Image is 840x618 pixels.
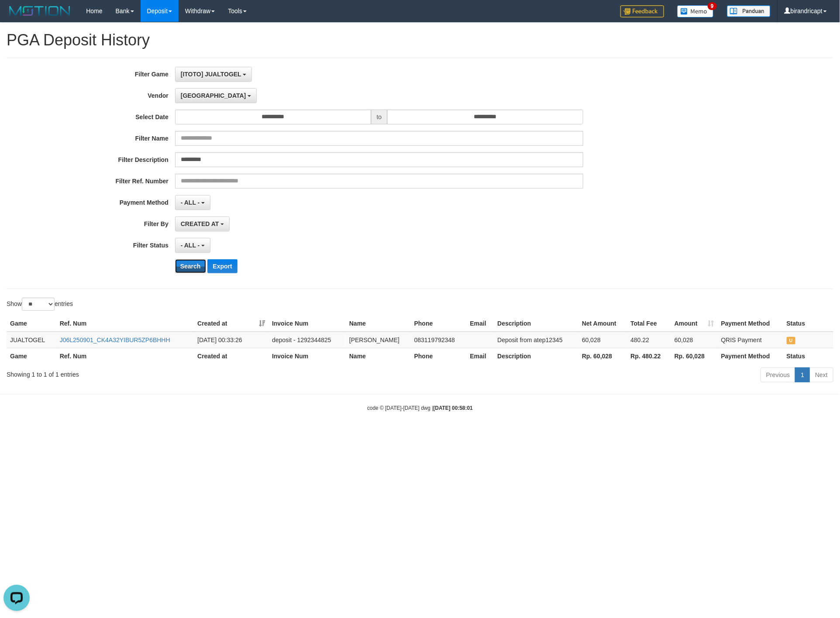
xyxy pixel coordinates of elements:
th: Rp. 480.22 [627,348,671,364]
span: [GEOGRAPHIC_DATA] [181,92,246,99]
a: Previous [761,367,795,382]
th: Net Amount [578,316,627,332]
td: QRIS Payment [718,332,783,348]
span: CREATED AT [181,220,219,227]
h1: PGA Deposit History [7,31,833,49]
select: Showentries [22,298,55,311]
th: Email [466,316,494,332]
img: Button%20Memo.svg [677,5,714,17]
th: Payment Method [718,348,783,364]
img: MOTION_logo.png [7,4,73,17]
a: Next [809,367,833,382]
span: 9 [708,2,717,10]
td: 083119792348 [411,332,467,348]
th: Invoice Num [269,316,346,332]
a: 1 [795,367,810,382]
th: Rp. 60,028 [578,348,627,364]
th: Name [346,348,411,364]
a: J06L250901_CK4A32YIBUR5ZP6BHHH [60,336,170,343]
span: - ALL - [181,199,200,206]
img: Feedback.jpg [620,5,664,17]
td: 60,028 [578,332,627,348]
button: Export [207,259,237,273]
th: Ref. Num [56,316,194,332]
th: Email [466,348,494,364]
th: Status [783,316,833,332]
th: Name [346,316,411,332]
th: Total Fee [627,316,671,332]
button: - ALL - [175,238,210,253]
span: to [371,110,388,124]
th: Phone [411,348,467,364]
button: CREATED AT [175,216,230,231]
th: Game [7,316,56,332]
button: [ITOTO] JUALTOGEL [175,67,252,82]
th: Created at [194,348,269,364]
span: UNPAID [787,337,795,344]
th: Ref. Num [56,348,194,364]
th: Amount: activate to sort column ascending [671,316,718,332]
small: code © [DATE]-[DATE] dwg | [367,405,473,411]
td: 60,028 [671,332,718,348]
td: 480.22 [627,332,671,348]
th: Description [494,348,578,364]
th: Created at: activate to sort column ascending [194,316,269,332]
th: Invoice Num [269,348,346,364]
th: Phone [411,316,467,332]
td: [DATE] 00:33:26 [194,332,269,348]
td: JUALTOGEL [7,332,56,348]
button: [GEOGRAPHIC_DATA] [175,88,257,103]
th: Description [494,316,578,332]
td: deposit - 1292344825 [269,332,346,348]
th: Game [7,348,56,364]
div: Showing 1 to 1 of 1 entries [7,367,344,379]
td: Deposit from atep12345 [494,332,578,348]
span: [ITOTO] JUALTOGEL [181,71,241,78]
th: Status [783,348,833,364]
button: - ALL - [175,195,210,210]
button: Search [175,259,206,273]
span: - ALL - [181,242,200,249]
img: panduan.png [727,5,771,17]
td: [PERSON_NAME] [346,332,411,348]
label: Show entries [7,298,73,311]
th: Rp. 60,028 [671,348,718,364]
th: Payment Method [718,316,783,332]
button: Open LiveChat chat widget [3,3,30,30]
strong: [DATE] 00:58:01 [434,405,473,411]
